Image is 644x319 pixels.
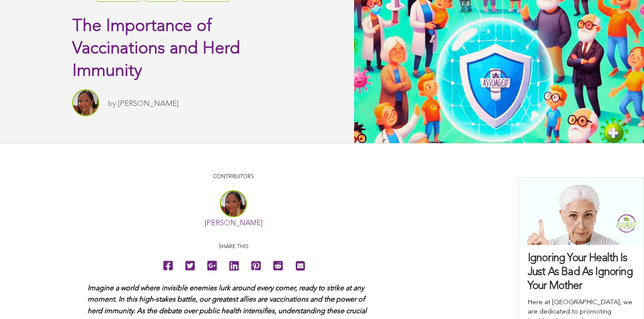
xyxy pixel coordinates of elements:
[205,220,263,227] a: [PERSON_NAME]
[118,100,179,108] a: [PERSON_NAME]
[88,243,379,251] p: Share this
[88,173,379,181] p: CONTRIBUTORS
[72,18,240,80] span: The Importance of Vaccinations and Herd Immunity
[72,89,99,116] img: Jaime Persaud-Thomas
[599,276,644,319] iframe: Chat Widget
[108,100,116,108] span: by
